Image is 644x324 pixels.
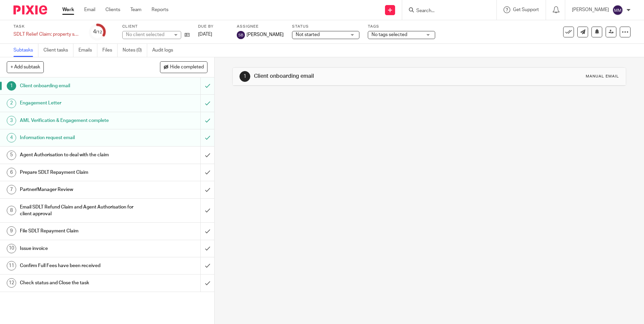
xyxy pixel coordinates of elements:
[20,150,136,160] h1: Agent Authorisation to deal with the claim
[254,73,444,80] h1: Client onboarding email
[591,27,602,37] button: Snooze task
[239,71,250,82] div: 1
[200,95,214,111] div: Mark as to do
[20,81,136,91] h1: Client onboarding email
[7,168,16,177] div: 6
[78,44,97,57] a: Emails
[170,65,204,70] span: Hide completed
[7,81,16,91] div: 1
[200,112,214,129] div: Mark as to do
[43,44,73,57] a: Client tasks
[93,28,102,36] div: 4
[20,202,136,219] h1: Email SDLT Refund Claim and Agent Authorisation for client approval
[200,223,214,239] div: Mark as done
[7,151,16,160] div: 5
[7,185,16,194] div: 7
[198,24,228,29] label: Due by
[122,24,190,29] label: Client
[13,5,47,14] img: Pixie
[152,44,178,57] a: Audit logs
[20,261,136,271] h1: Confirm Full Fees have been received
[160,61,207,73] button: Hide completed
[200,77,214,94] div: Mark as to do
[13,31,81,38] div: SDLT Relief Claim: property specifc
[572,6,609,13] p: [PERSON_NAME]
[292,24,359,29] label: Status
[20,185,136,195] h1: Partner/Manager Review
[84,6,95,13] a: Email
[185,32,190,37] i: Open client page
[20,98,136,108] h1: Engagement Letter
[198,32,212,37] span: [DATE]
[612,5,623,15] img: svg%3E
[13,24,81,29] label: Task
[296,32,320,37] span: Not started
[105,6,120,13] a: Clients
[20,226,136,236] h1: File SDLT Repayment Claim
[96,30,102,34] small: /12
[372,32,407,37] span: No tags selected
[20,167,136,177] h1: Prepare SDLT Repayment Claim
[7,244,16,253] div: 10
[7,61,44,73] button: + Add subtask
[606,27,616,37] a: Reassign task
[200,181,214,198] div: Mark as done
[200,257,214,274] div: Mark as done
[20,133,136,143] h1: Information request email
[200,199,214,223] div: Mark as done
[416,8,476,14] input: Search
[7,261,16,270] div: 11
[62,6,74,13] a: Work
[513,7,539,12] span: Get Support
[247,31,284,38] span: [PERSON_NAME]
[586,74,619,79] div: Manual email
[237,24,284,29] label: Assignee
[20,244,136,254] h1: Issue invoice
[7,278,16,288] div: 12
[13,44,38,57] a: Subtasks
[7,99,16,108] div: 2
[200,274,214,291] div: Mark as done
[200,240,214,257] div: Mark as done
[200,129,214,146] div: Mark as to do
[7,226,16,236] div: 9
[7,206,16,215] div: 8
[368,24,435,29] label: Tags
[7,116,16,125] div: 3
[577,27,588,37] a: Send new email to Ousegill Business Park Ltd
[20,278,136,288] h1: Check status and Close the task
[20,116,136,126] h1: AML Verification & Engagement complete
[123,44,147,57] a: Notes (0)
[237,31,245,39] img: Simran Baniya
[126,31,170,38] div: No client selected
[152,6,168,13] a: Reports
[130,6,141,13] a: Team
[200,164,214,181] div: Mark as done
[200,147,214,163] div: Mark as done
[102,44,118,57] a: Files
[7,133,16,142] div: 4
